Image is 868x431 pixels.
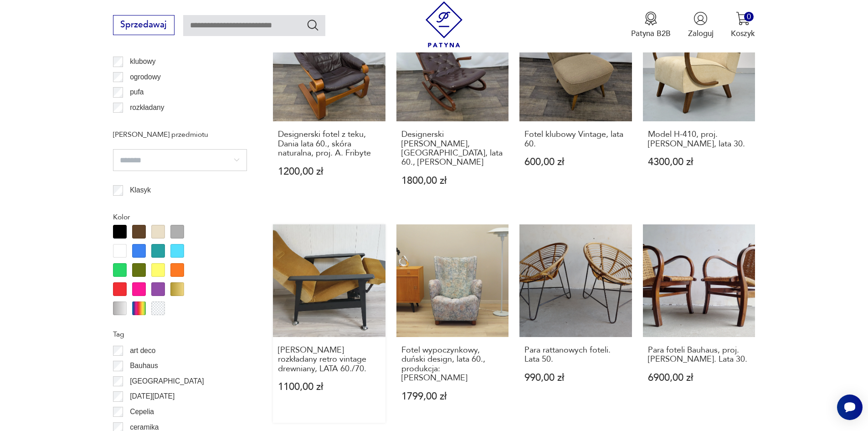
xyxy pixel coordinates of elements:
[273,224,385,422] a: fotel DUŃSKI rozkładany retro vintage drewniany, LATA 60./70.[PERSON_NAME] rozkładany retro vinta...
[731,11,755,39] button: 0Koszyk
[130,86,144,98] p: pufa
[736,11,750,26] img: Ikona koszyka
[648,130,750,149] h3: Model H-410, proj. [PERSON_NAME], lata 30.
[130,360,158,372] p: Bauhaus
[401,392,504,401] p: 1799,00 zł
[278,167,380,177] p: 1200,00 zł
[688,11,714,39] button: Zaloguj
[524,346,627,364] h3: Para rattanowych foteli. Lata 50.
[130,345,155,357] p: art deco
[631,28,671,39] p: Patyna B2B
[273,9,385,207] a: Designerski fotel z teku, Dania lata 60., skóra naturalna, proj. A. FribyteDesignerski fotel z te...
[396,9,509,207] a: Designerski bujany fotel, Norwegia, lata 60., drewno tekoweDesignerski [PERSON_NAME], [GEOGRAPHIC...
[278,346,380,374] h3: [PERSON_NAME] rozkładany retro vintage drewniany, LATA 60./70.
[130,406,154,418] p: Cepelia
[401,130,504,167] h3: Designerski [PERSON_NAME], [GEOGRAPHIC_DATA], lata 60., [PERSON_NAME]
[130,184,151,196] p: Klasyk
[648,373,750,383] p: 6900,00 zł
[524,373,627,383] p: 990,00 zł
[688,28,714,39] p: Zaloguj
[421,1,467,47] img: Patyna - sklep z meblami i dekoracjami vintage
[306,18,319,31] button: Szukaj
[396,224,509,422] a: Fotel wypoczynkowy, duński design, lata 60., produkcja: DaniaFotel wypoczynkowy, duński design, l...
[519,224,632,422] a: Para rattanowych foteli. Lata 50.Para rattanowych foteli. Lata 50.990,00 zł
[113,129,247,140] p: [PERSON_NAME] przedmiotu
[731,28,755,39] p: Koszyk
[113,211,247,223] p: Kolor
[631,11,671,39] a: Ikona medaluPatyna B2B
[130,56,155,68] p: klubowy
[648,157,750,167] p: 4300,00 zł
[648,346,750,364] h3: Para foteli Bauhaus, proj. [PERSON_NAME]. Lata 30.
[524,157,627,167] p: 600,00 zł
[130,71,161,83] p: ogrodowy
[278,130,380,158] h3: Designerski fotel z teku, Dania lata 60., skóra naturalna, proj. A. Fribyte
[644,11,658,26] img: Ikona medalu
[130,390,175,402] p: [DATE][DATE]
[113,22,175,29] a: Sprzedawaj
[837,395,863,420] iframe: Smartsupp widget button
[744,12,754,21] div: 0
[130,375,204,387] p: [GEOGRAPHIC_DATA]
[643,224,755,422] a: Para foteli Bauhaus, proj. E. Dieckmann. Lata 30.Para foteli Bauhaus, proj. [PERSON_NAME]. Lata 3...
[693,11,708,26] img: Ikonka użytkownika
[401,346,504,383] h3: Fotel wypoczynkowy, duński design, lata 60., produkcja: [PERSON_NAME]
[524,130,627,149] h3: Fotel klubowy Vintage, lata 60.
[631,11,671,39] button: Patyna B2B
[519,9,632,207] a: Fotel klubowy Vintage, lata 60.Fotel klubowy Vintage, lata 60.600,00 zł
[113,15,175,35] button: Sprzedawaj
[643,9,755,207] a: KlasykModel H-410, proj. Jindrich Halabala, lata 30.Model H-410, proj. [PERSON_NAME], lata 30.430...
[130,102,164,114] p: rozkładany
[113,328,247,340] p: Tag
[401,176,504,186] p: 1800,00 zł
[278,382,380,392] p: 1100,00 zł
